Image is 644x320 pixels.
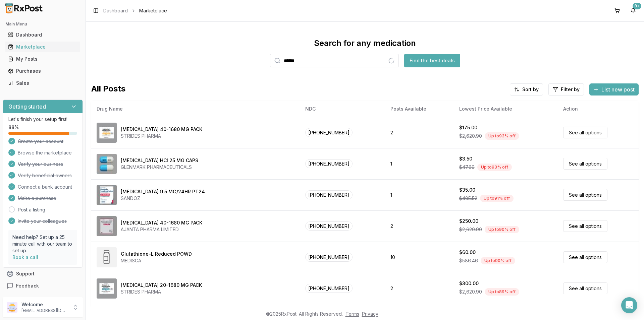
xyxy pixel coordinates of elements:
a: Post a listing [18,206,45,213]
td: 10 [385,242,453,273]
span: Create your account [18,138,63,145]
div: 9+ [633,3,641,9]
div: $250.00 [459,218,478,225]
span: [PHONE_NUMBER] [305,253,353,262]
a: Dashboard [5,29,80,41]
span: [PHONE_NUMBER] [305,221,353,231]
button: Sales [3,78,83,88]
span: $2,620.90 [459,133,482,139]
span: Feedback [16,282,39,289]
div: Up to 93 % off [485,132,519,140]
div: [MEDICAL_DATA] 20-1680 MG PACK [121,282,202,289]
div: Sales [8,80,77,86]
td: 2 [385,210,453,242]
th: Drug Name [91,101,300,117]
div: Up to 91 % off [480,195,514,202]
th: Lowest Price Available [454,101,558,117]
a: Privacy [362,311,378,317]
a: Marketplace [5,41,80,53]
div: Up to 93 % off [477,164,512,171]
img: Rivastigmine 9.5 MG/24HR PT24 [97,185,117,205]
th: Posts Available [385,101,453,117]
p: Welcome [21,301,68,308]
span: [PHONE_NUMBER] [305,159,353,168]
nav: breadcrumb [103,7,167,14]
a: Terms [345,311,359,317]
span: $405.52 [459,195,477,202]
a: Sales [5,77,80,89]
div: STRIDES PHARMA [121,133,202,139]
img: RxPost Logo [3,3,46,13]
button: Feedback [3,280,83,292]
button: List new post [589,83,639,95]
div: $60.00 [459,249,476,256]
th: Action [558,101,639,117]
div: Up to 90 % off [481,257,515,264]
a: See all options [563,127,607,138]
div: Open Intercom Messenger [621,297,637,313]
a: Purchases [5,65,80,77]
div: $175.00 [459,124,477,131]
img: Omeprazole-Sodium Bicarbonate 40-1680 MG PACK [97,216,117,236]
div: [MEDICAL_DATA] 40-1680 MG PACK [121,219,202,226]
span: Verify your business [18,161,63,168]
div: [MEDICAL_DATA] HCl 25 MG CAPS [121,157,198,164]
span: [PHONE_NUMBER] [305,284,353,293]
span: $47.60 [459,164,475,171]
span: All Posts [91,83,125,95]
div: STRIDES PHARMA [121,289,202,295]
a: See all options [563,158,607,170]
img: Omeprazole-Sodium Bicarbonate 40-1680 MG PACK [97,123,117,143]
p: [EMAIL_ADDRESS][DOMAIN_NAME] [21,308,68,313]
img: User avatar [7,302,17,313]
td: 1 [385,148,453,179]
h3: Getting started [8,103,46,111]
button: Dashboard [3,29,83,40]
div: My Posts [8,56,77,62]
a: List new post [589,87,639,93]
td: 2 [385,273,453,304]
div: Marketplace [8,44,77,50]
img: Omeprazole-Sodium Bicarbonate 20-1680 MG PACK [97,278,117,299]
span: $2,620.90 [459,289,482,295]
a: See all options [563,251,607,263]
span: Connect a bank account [18,184,72,190]
span: Sort by [522,86,539,93]
span: Marketplace [139,7,167,14]
div: AJANTA PHARMA LIMITED [121,226,202,233]
div: $3.50 [459,155,472,162]
div: $35.00 [459,187,475,193]
div: Search for any medication [314,38,416,49]
button: Support [3,268,83,280]
button: Purchases [3,66,83,76]
a: My Posts [5,53,80,65]
div: $300.00 [459,280,479,287]
button: 9+ [628,5,639,16]
span: $2,620.90 [459,226,482,233]
div: Glutathione-L Reduced POWD [121,251,192,257]
span: Invite your colleagues [18,218,67,225]
div: Up to 90 % off [485,226,519,233]
td: 2 [385,117,453,148]
div: MEDISCA [121,257,192,264]
span: Make a purchase [18,195,56,202]
a: Dashboard [103,7,128,14]
th: NDC [300,101,385,117]
button: Filter by [548,83,584,95]
span: Browse the marketplace [18,149,72,156]
div: [MEDICAL_DATA] 9.5 MG/24HR PT24 [121,188,205,195]
p: Need help? Set up a 25 minute call with our team to set up. [12,234,73,254]
span: [PHONE_NUMBER] [305,190,353,199]
a: See all options [563,220,607,232]
span: List new post [601,85,635,93]
span: Verify beneficial owners [18,172,72,179]
span: [PHONE_NUMBER] [305,128,353,137]
span: Filter by [561,86,580,93]
div: SANDOZ [121,195,205,202]
button: Find the best deals [404,54,460,67]
p: Let's finish your setup first! [8,116,77,123]
div: Purchases [8,68,77,74]
span: 88 % [8,124,19,131]
button: My Posts [3,54,83,64]
button: Marketplace [3,42,83,52]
